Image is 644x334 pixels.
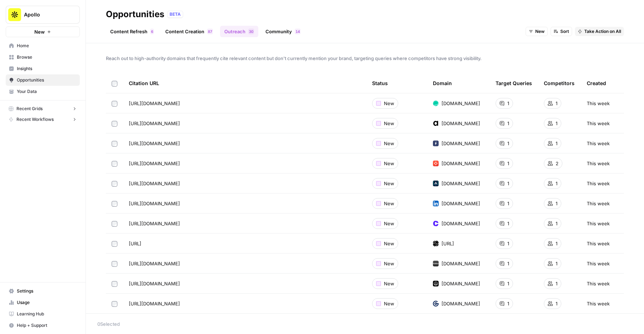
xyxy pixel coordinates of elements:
[556,160,558,167] span: 2
[587,160,610,167] span: This week
[129,180,180,187] span: [URL][DOMAIN_NAME]
[433,121,439,126] img: orf35bcksal8g279b29tweou5g65
[441,140,480,147] span: [DOMAIN_NAME]
[441,200,480,207] span: [DOMAIN_NAME]
[587,280,610,287] span: This week
[129,280,180,287] span: [URL][DOMAIN_NAME]
[207,29,213,34] div: 87
[587,73,606,93] div: Created
[208,29,210,34] span: 8
[6,74,80,86] a: Opportunities
[441,300,480,307] span: [DOMAIN_NAME]
[556,120,557,127] span: 1
[129,220,180,227] span: [URL][DOMAIN_NAME]
[587,100,610,107] span: This week
[384,260,394,267] span: New
[441,240,454,247] span: [URL]
[441,280,480,287] span: [DOMAIN_NAME]
[556,180,557,187] span: 1
[584,28,621,35] span: Take Action on All
[129,160,180,167] span: [URL][DOMAIN_NAME]
[6,63,80,74] a: Insights
[150,29,154,34] div: 6
[384,120,394,127] span: New
[441,220,480,227] span: [DOMAIN_NAME]
[433,73,452,93] div: Domain
[587,140,610,147] span: This week
[384,300,394,307] span: New
[17,299,77,306] span: Usage
[6,40,80,51] a: Home
[129,240,141,247] span: [URL]
[507,100,509,107] span: 1
[384,200,394,207] span: New
[6,320,80,331] button: Help + Support
[6,86,80,97] a: Your Data
[587,260,610,267] span: This week
[384,140,394,147] span: New
[129,260,180,267] span: [URL][DOMAIN_NAME]
[556,100,557,107] span: 1
[97,320,633,328] div: 0 Selected
[507,260,509,267] span: 1
[556,200,557,207] span: 1
[507,240,509,247] span: 1
[16,105,43,112] span: Recent Grids
[129,73,361,93] div: Citation URL
[129,100,180,107] span: [URL][DOMAIN_NAME]
[575,27,624,36] button: Take Action on All
[526,27,548,36] button: New
[587,300,610,307] span: This week
[261,26,305,37] a: Community14
[441,100,480,107] span: [DOMAIN_NAME]
[433,181,439,186] img: bk03m0l7hhf2zmtniwmkj61nde13
[17,77,77,83] span: Opportunities
[556,280,557,287] span: 1
[441,180,480,187] span: [DOMAIN_NAME]
[587,220,610,227] span: This week
[496,73,532,93] div: Target Queries
[16,116,54,123] span: Recent Workflows
[6,297,80,308] a: Usage
[251,29,253,34] span: 0
[507,300,509,307] span: 1
[167,11,183,18] div: BETA
[17,43,77,49] span: Home
[433,281,439,286] img: 600b1mc1dyvvolt30yaf1upxq7in
[161,26,217,37] a: Content Creation87
[433,201,439,206] img: kchno9xwnxyxnq3ycroz7rym9jnt
[129,200,180,207] span: [URL][DOMAIN_NAME]
[587,120,610,127] span: This week
[556,240,557,247] span: 1
[441,160,480,167] span: [DOMAIN_NAME]
[384,160,394,167] span: New
[556,260,557,267] span: 1
[106,26,158,37] a: Content Refresh6
[24,11,67,18] span: Apollo
[587,200,610,207] span: This week
[129,120,180,127] span: [URL][DOMAIN_NAME]
[507,220,509,227] span: 1
[298,29,300,34] span: 4
[220,26,258,37] a: Outreach30
[6,285,80,297] a: Settings
[556,140,557,147] span: 1
[129,140,180,147] span: [URL][DOMAIN_NAME]
[296,29,298,34] span: 1
[384,220,394,227] span: New
[384,240,394,247] span: New
[17,88,77,95] span: Your Data
[372,73,388,93] div: Status
[17,65,77,72] span: Insights
[433,100,439,106] img: bid2e83brflbg1w6wt3qyyz70ygy
[17,54,77,60] span: Browse
[17,311,77,317] span: Learning Hub
[441,120,480,127] span: [DOMAIN_NAME]
[210,29,212,34] span: 7
[507,280,509,287] span: 1
[106,9,164,20] div: Opportunities
[433,221,439,226] img: dx086or396e65qnigt25akmiwcq2
[8,8,21,21] img: Apollo Logo
[384,100,394,107] span: New
[433,241,439,246] img: 6q54c1sj703cf69e71cze0f6gb8w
